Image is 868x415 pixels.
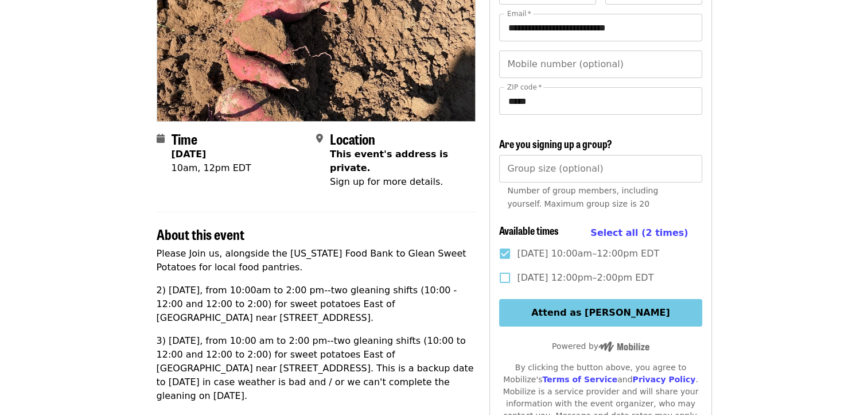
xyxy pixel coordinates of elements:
[632,375,695,384] a: Privacy Policy
[507,84,542,91] label: ZIP code
[507,10,531,17] label: Email
[590,224,688,242] button: Select all (2 times)
[172,161,251,175] div: 10am, 12pm EDT
[517,271,653,285] span: [DATE] 12:00pm–2:00pm EDT
[499,223,559,238] span: Available times
[542,375,617,384] a: Terms of Service
[590,227,688,238] span: Select all (2 times)
[499,51,702,78] input: Mobile number (optional)
[316,133,323,144] i: map-marker-alt icon
[517,247,659,261] span: [DATE] 10:00am–12:00pm EDT
[172,149,207,160] strong: [DATE]
[330,176,443,187] span: Sign up for more details.
[499,299,702,327] button: Attend as [PERSON_NAME]
[157,284,476,325] p: 2) [DATE], from 10:00am to 2:00 pm--two gleaning shifts (10:00 - 12:00 and 12:00 to 2:00) for swe...
[172,129,197,149] span: Time
[499,155,702,183] input: [object Object]
[499,87,702,115] input: ZIP code
[157,247,476,274] p: Please Join us, alongside the [US_STATE] Food Bank to Glean Sweet Potatoes for local food pantries.
[598,342,649,352] img: Powered by Mobilize
[157,334,476,403] p: 3) [DATE], from 10:00 am to 2:00 pm--two gleaning shifts (10:00 to 12:00 and 12:00 to 2:00) for s...
[330,149,448,173] span: This event's address is private.
[157,224,244,244] span: About this event
[157,133,165,144] i: calendar icon
[330,129,375,149] span: Location
[499,136,612,151] span: Are you signing up a group?
[499,14,702,41] input: Email
[552,342,649,351] span: Powered by
[507,186,658,208] span: Number of group members, including yourself. Maximum group size is 20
